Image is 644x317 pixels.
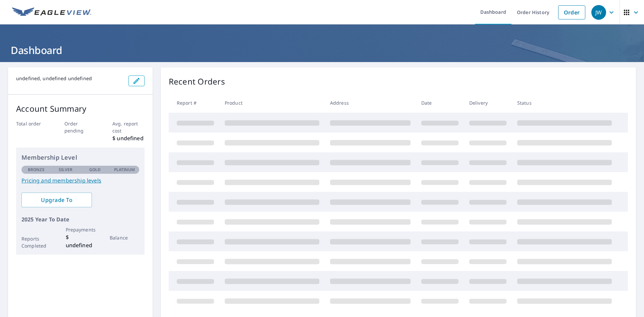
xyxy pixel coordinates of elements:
p: Total order [16,120,48,127]
img: EV Logo [12,7,91,17]
p: Reports Completed [21,235,51,249]
a: Upgrade To [21,193,92,207]
th: Delivery [464,93,512,113]
p: $ undefined [112,134,145,142]
div: JW [591,5,606,20]
p: Prepayments [66,226,95,233]
p: Recent Orders [169,75,225,88]
p: Silver [59,167,73,173]
h1: Dashboard [8,43,636,57]
th: Report # [169,93,219,113]
th: Product [219,93,325,113]
p: Avg. report cost [112,120,145,134]
th: Address [325,93,416,113]
p: Membership Level [21,153,139,162]
th: Status [512,93,617,113]
th: Date [416,93,464,113]
p: 2025 Year To Date [21,215,139,223]
p: undefined, undefined undefined [16,75,123,82]
p: Gold [89,167,101,173]
span: Upgrade To [27,196,87,204]
p: Account Summary [16,103,145,115]
a: Pricing and membership levels [21,176,139,184]
p: Balance [110,234,139,241]
p: Bronze [28,167,45,173]
p: $ undefined [66,233,95,249]
p: Order pending [64,120,97,134]
a: Order [558,5,585,19]
p: Platinum [114,167,135,173]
